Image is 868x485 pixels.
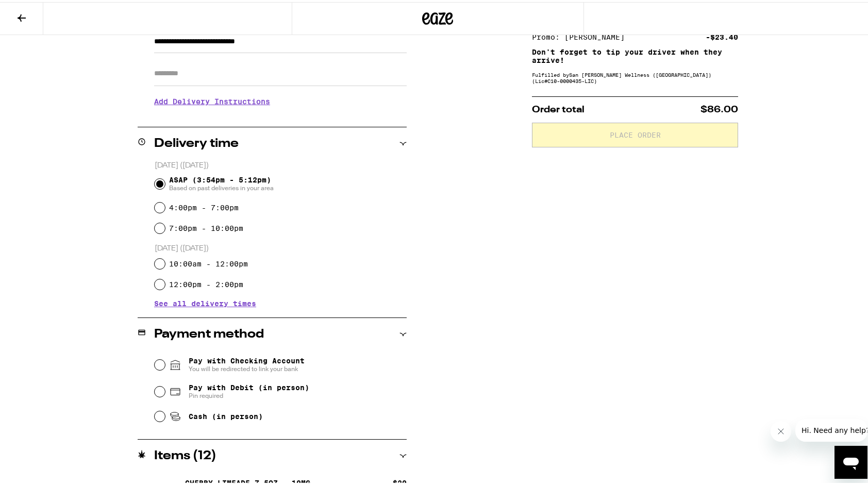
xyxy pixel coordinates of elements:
div: $ 20 [393,477,407,485]
span: Place Order [610,129,661,137]
label: 12:00pm - 2:00pm [169,278,243,287]
p: [DATE] ([DATE]) [155,159,407,169]
span: You will be redirected to link your bank [189,363,305,371]
span: Pay with Checking Account [189,355,305,371]
label: 10:00am - 12:00pm [169,258,248,266]
label: 7:00pm - 10:00pm [169,222,243,230]
p: Don't forget to tip your driver when they arrive! [532,46,738,62]
iframe: Message from company [795,417,867,440]
span: Cash (in person) [189,410,263,419]
iframe: Close message [771,419,791,440]
button: Place Order [532,121,738,145]
label: 4:00pm - 7:00pm [169,202,239,210]
h2: Delivery time [154,136,239,148]
span: Pin required [189,390,309,398]
div: -$23.40 [706,31,738,39]
button: See all delivery times [154,298,256,305]
h2: Payment method [154,326,264,339]
p: [DATE] ([DATE]) [155,242,407,252]
div: Promo: [PERSON_NAME] [532,31,632,39]
span: Based on past deliveries in your area [169,182,274,190]
div: Fulfilled by San [PERSON_NAME] Wellness ([GEOGRAPHIC_DATA]) (Lic# C10-0000435-LIC ) [532,70,738,82]
p: Cherry Limeade 7.5oz - 10mg [185,477,310,485]
iframe: Button to launch messaging window [834,444,867,477]
span: $86.00 [700,103,738,112]
h3: Add Delivery Instructions [154,88,407,111]
span: ASAP (3:54pm - 5:12pm) [169,174,274,190]
p: We'll contact you at [PHONE_NUMBER] when we arrive [154,111,407,120]
span: Order total [532,103,585,112]
span: Pay with Debit (in person) [189,381,309,390]
span: Hi. Need any help? [6,7,74,15]
h2: Items ( 12 ) [154,448,216,460]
